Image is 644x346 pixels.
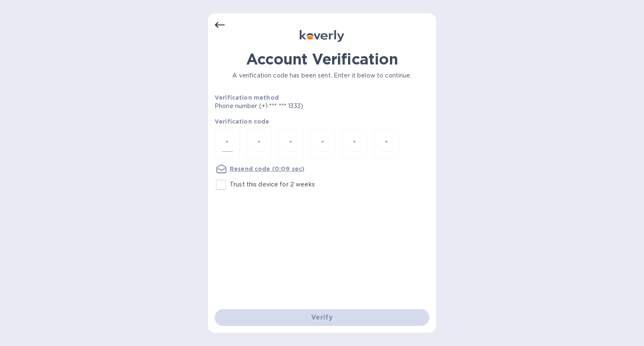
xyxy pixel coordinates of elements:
[215,94,279,101] b: Verification method
[215,71,429,80] p: A verification code has been sent. Enter it below to continue.
[215,117,429,126] p: Verification code
[230,180,315,189] p: Trust this device for 2 weeks
[215,50,429,68] h1: Account Verification
[230,165,304,172] u: Resend code (0:09 sec)
[215,102,367,111] p: Phone number (+1 *** *** 1333)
